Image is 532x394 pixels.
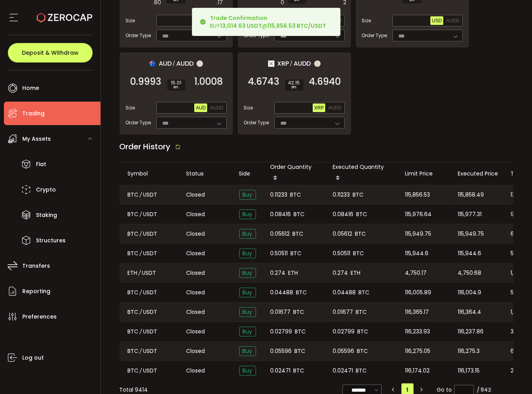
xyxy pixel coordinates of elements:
[194,104,207,112] button: AUD
[8,43,93,63] button: Deposit & Withdraw
[270,249,288,258] span: 0.50511
[446,18,459,23] span: AUDD
[186,210,205,218] span: Closed
[128,308,139,317] span: BTC
[270,366,291,375] span: 0.02471
[186,328,205,336] span: Closed
[326,104,343,112] button: AUDD
[270,210,291,219] span: 0.08416
[186,288,205,297] span: Closed
[278,59,289,68] span: XRP
[293,366,304,375] span: BTC
[405,229,432,238] span: 115,949.75
[405,327,430,336] span: 116,233.93
[143,308,158,317] span: USDT
[430,16,443,25] button: USD
[122,169,180,178] div: Symbol
[128,229,139,238] span: BTC
[143,249,158,258] span: USDT
[36,210,57,221] span: Staking
[239,366,256,376] span: Buy
[458,288,482,297] span: 116,004.9
[131,78,161,86] span: 0.9993
[239,288,256,297] span: Buy
[128,366,139,375] span: BTC
[220,22,262,30] b: 13,014.63 USDT
[128,347,139,356] span: BTC
[128,249,139,258] span: BTC
[195,78,223,86] span: 1.0008
[294,59,311,68] span: AUDD
[353,249,364,258] span: BTC
[128,190,139,199] span: BTC
[270,190,288,199] span: 0.11233
[239,268,256,278] span: Buy
[405,308,429,317] span: 116,365.17
[458,249,482,258] span: 115,944.6
[327,163,399,185] div: Executed Quantity
[357,327,368,336] span: BTC
[333,210,354,219] span: 0.08416
[244,119,269,126] span: Order Type
[140,210,142,219] em: /
[22,108,45,119] span: Trading
[333,366,353,375] span: 0.02471
[458,190,484,199] span: 115,858.49
[458,269,482,278] span: 4,750.68
[294,347,305,356] span: BTC
[140,327,142,336] em: /
[239,327,256,337] span: Buy
[128,327,139,336] span: BTC
[126,32,151,39] span: Order Type
[270,229,290,238] span: 0.05612
[296,288,307,297] span: BTC
[333,347,355,356] span: 0.05596
[309,78,341,86] span: 4.6940
[264,163,327,185] div: Order Quantity
[239,346,256,356] span: Buy
[180,169,233,178] div: Status
[142,269,156,278] span: USDT
[290,60,293,67] em: /
[328,105,341,111] span: AUDD
[458,229,484,238] span: 115,949.75
[292,229,303,238] span: BTC
[356,308,367,317] span: BTC
[405,269,427,278] span: 4,750.17
[270,308,291,317] span: 0.01677
[126,17,135,24] span: Size
[452,169,505,178] div: Executed Price
[288,269,298,278] span: ETH
[22,82,39,94] span: Home
[120,386,148,394] div: Total 9414
[405,366,430,375] span: 116,174.02
[405,190,430,199] span: 115,856.53
[511,269,530,278] span: 1,301.72
[208,104,225,112] button: AUDD
[405,347,431,356] span: 116,275.05
[362,32,387,39] span: Order Type
[186,367,205,375] span: Closed
[270,288,294,297] span: 0.04488
[511,308,531,317] span: 1,952.32
[196,105,206,111] span: AUD
[36,184,56,195] span: Crypto
[170,85,182,90] i: BPS
[444,16,461,25] button: AUDD
[22,133,51,145] span: My Assets
[458,210,482,219] span: 115,977.31
[458,347,480,356] span: 116,275.3
[362,17,371,24] span: Size
[140,229,142,238] em: /
[36,235,66,246] span: Structures
[186,230,205,238] span: Closed
[126,104,135,111] span: Size
[140,347,142,356] em: /
[143,327,158,336] span: USDT
[458,327,484,336] span: 116,237.86
[294,210,305,219] span: BTC
[314,105,324,111] span: XRP
[233,169,264,178] div: Side
[270,269,286,278] span: 0.274
[293,308,304,317] span: BTC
